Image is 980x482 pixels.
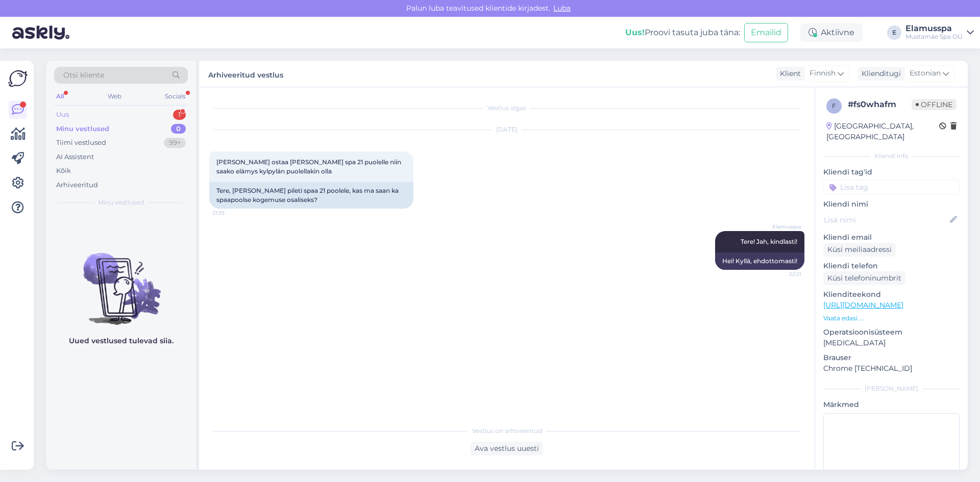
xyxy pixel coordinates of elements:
[824,214,948,225] input: Lisa nimi
[848,98,912,111] div: # fs0whafm
[209,182,413,209] div: Tere, [PERSON_NAME] pileti spaa 21 poolele, kas ma saan ka spaapoolse kogemuse osaliseks?
[910,68,941,79] span: Estonian
[826,121,939,142] div: [GEOGRAPHIC_DATA], [GEOGRAPHIC_DATA]
[763,223,801,231] span: Elamusspa
[912,99,957,110] span: Offline
[163,90,188,103] div: Socials
[56,180,98,190] div: Arhiveeritud
[625,27,740,39] div: Proovi tasuta juba täna:
[173,110,186,120] div: 1
[810,68,836,79] span: Finnish
[905,24,974,41] a: ElamusspaMustamäe Spa OÜ
[823,261,960,271] p: Kliendi telefon
[625,28,645,37] b: Uus!
[56,124,109,134] div: Minu vestlused
[823,399,960,410] p: Märkmed
[905,33,963,41] div: Mustamäe Spa OÜ
[823,327,960,338] p: Operatsioonisüsteem
[171,124,186,134] div: 0
[823,338,960,348] p: [MEDICAL_DATA]
[69,336,174,346] p: Uued vestlused tulevad siia.
[472,426,542,436] span: Vestlus on arhiveeritud
[887,26,901,40] div: E
[823,232,960,243] p: Kliendi email
[823,300,903,310] a: [URL][DOMAIN_NAME]
[208,67,283,81] label: Arhiveeritud vestlus
[46,235,196,326] img: No chats
[56,110,69,120] div: Uus
[823,289,960,300] p: Klienditeekond
[216,158,403,175] span: [PERSON_NAME] ostaa [PERSON_NAME] spa 21 puolelle niin saako elämys kylpylän puolellakin olla
[823,243,896,257] div: Küsi meiliaadressi
[212,209,251,217] span: 21:35
[763,270,801,278] span: 22:21
[823,180,960,195] input: Lisa tag
[209,104,804,113] div: Vestlus algas
[164,138,186,148] div: 99+
[8,69,28,88] img: Askly Logo
[56,166,71,176] div: Kõik
[741,238,797,245] span: Tere! Jah, kindlasti!
[63,70,104,81] span: Otsi kliente
[823,314,960,323] p: Vaata edasi ...
[823,271,905,285] div: Küsi telefoninumbrit
[744,23,788,42] button: Emailid
[823,384,960,393] div: [PERSON_NAME]
[715,252,804,270] div: Hei! Kyllä, ehdottomasti!
[800,23,863,42] div: Aktiivne
[106,90,124,103] div: Web
[823,167,960,177] p: Kliendi tag'id
[54,90,66,103] div: All
[56,138,106,148] div: Tiimi vestlused
[550,4,574,13] span: Luba
[776,68,801,79] div: Klient
[823,352,960,363] p: Brauser
[823,199,960,210] p: Kliendi nimi
[905,24,963,33] div: Elamusspa
[823,363,960,374] p: Chrome [TECHNICAL_ID]
[209,125,804,134] div: [DATE]
[823,151,960,161] div: Kliendi info
[471,442,543,455] div: Ava vestlus uuesti
[832,102,836,110] span: f
[857,68,901,79] div: Klienditugi
[98,198,144,207] span: Minu vestlused
[56,152,94,162] div: AI Assistent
